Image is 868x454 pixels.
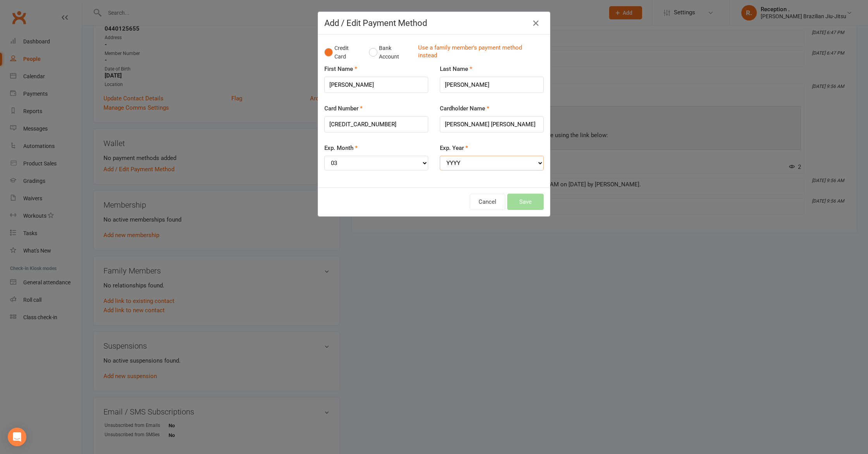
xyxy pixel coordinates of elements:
label: Exp. Month [324,143,358,153]
a: Use a family member's payment method instead [418,44,540,61]
div: Open Intercom Messenger [8,428,26,446]
button: Credit Card [324,41,361,64]
input: Name on card [440,116,544,132]
label: Cardholder Name [440,104,489,113]
label: First Name [324,64,357,74]
label: Last Name [440,64,472,74]
label: Exp. Year [440,143,468,153]
h4: Add / Edit Payment Method [324,18,544,28]
button: Bank Account [369,41,412,64]
button: Cancel [470,194,505,210]
button: Close [530,17,542,29]
label: Card Number [324,104,363,113]
input: XXXX-XXXX-XXXX-XXXX [324,116,428,132]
